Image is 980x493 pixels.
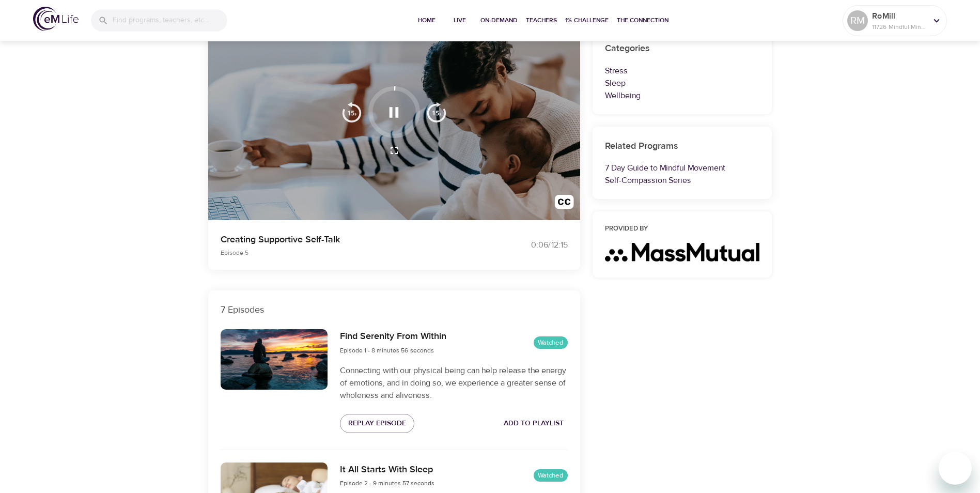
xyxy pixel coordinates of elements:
[549,189,580,220] button: Transcript/Closed Captions (c)
[617,15,668,26] span: The Connection
[221,248,478,257] p: Episode 5
[340,479,434,487] span: Episode 2 - 9 minutes 57 seconds
[221,233,478,246] p: Creating Supportive Self-Talk
[490,239,568,251] div: 0:06 / 12:15
[605,163,725,173] a: 7 Day Guide to Mindful Movement
[872,10,927,22] p: RoMill
[526,15,557,26] span: Teachers
[504,417,564,430] span: Add to Playlist
[605,65,760,77] p: Stress
[414,15,439,26] span: Home
[847,10,868,31] div: RM
[605,175,691,186] a: Self-Compassion Series
[340,329,446,344] h6: Find Serenity From Within
[534,471,568,481] span: Watched
[534,338,568,348] span: Watched
[447,15,472,26] span: Live
[605,224,760,235] h6: Provided by
[605,77,760,89] p: Sleep
[605,139,760,154] h6: Related Programs
[341,102,362,122] img: 15s_prev.svg
[340,414,414,433] button: Replay Episode
[221,303,568,317] p: 7 Episodes
[500,414,568,433] button: Add to Playlist
[872,22,927,32] p: 11726 Mindful Minutes
[340,463,434,477] h6: It All Starts With Sleep
[605,89,760,102] p: Wellbeing
[565,15,609,26] span: 1% Challenge
[348,417,406,430] span: Replay Episode
[480,15,518,26] span: On-Demand
[113,9,227,32] input: Find programs, teachers, etc...
[426,102,447,122] img: 15s_next.svg
[605,243,760,261] img: org_logo_175.jpg
[555,195,574,214] img: open_caption.svg
[340,364,567,402] p: Connecting with our physical being can help release the energy of emotions, and in doing so, we e...
[340,346,434,355] span: Episode 1 - 8 minutes 56 seconds
[939,452,972,485] iframe: Button to launch messaging window
[605,41,760,56] h6: Categories
[33,7,79,31] img: logo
